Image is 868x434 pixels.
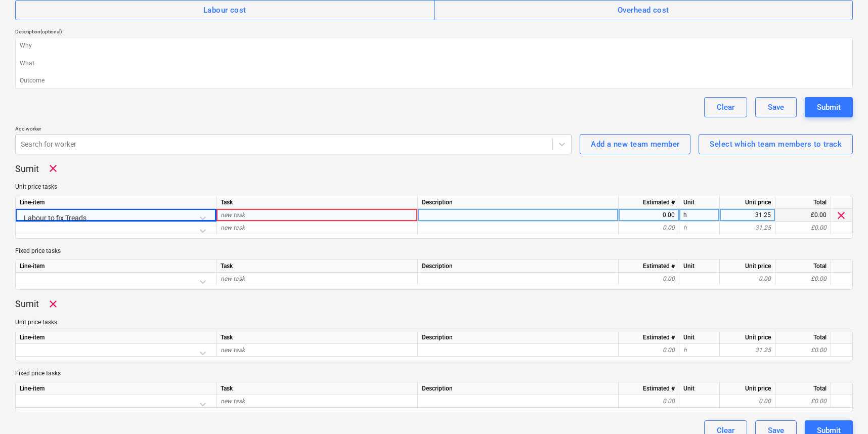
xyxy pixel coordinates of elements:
[724,209,771,222] div: 31.25
[216,382,418,395] div: Task
[418,382,619,395] div: Description
[775,344,831,357] div: £0.00
[418,331,619,344] div: Description
[623,209,675,222] div: 0.00
[619,196,679,209] div: Estimated #
[221,224,245,231] span: new task
[775,209,831,222] div: £0.00
[724,273,771,285] div: 0.00
[15,163,39,175] p: Sumit
[835,209,847,221] span: clear
[724,344,771,357] div: 31.25
[805,97,853,117] button: Submit
[679,222,720,234] div: h
[203,4,246,17] div: Labour cost
[710,138,842,151] div: Select which team members to track
[619,260,679,273] div: Estimated #
[720,382,775,395] div: Unit price
[16,196,216,209] div: Line-item
[704,97,747,117] button: Clear
[15,247,853,255] p: Fixed price tasks
[623,222,675,234] div: 0.00
[16,382,216,395] div: Line-item
[15,183,853,191] p: Unit price tasks
[720,196,775,209] div: Unit price
[679,209,720,222] div: h
[679,344,720,357] div: h
[15,28,853,35] div: Description (optional)
[679,260,720,273] div: Unit
[699,134,853,154] button: Select which team members to track
[775,260,831,273] div: Total
[16,260,216,273] div: Line-item
[619,382,679,395] div: Estimated #
[15,318,853,327] p: Unit price tasks
[221,211,245,219] span: new task
[679,196,720,209] div: Unit
[618,4,669,17] div: Overhead cost
[221,275,245,282] span: new task
[679,382,720,395] div: Unit
[619,331,679,344] div: Estimated #
[775,395,831,408] div: £0.00
[623,344,675,357] div: 0.00
[15,125,572,134] p: Add worker
[15,298,39,310] p: Sumit
[768,101,784,114] div: Save
[817,101,841,114] div: Submit
[724,222,771,234] div: 31.25
[775,222,831,234] div: £0.00
[15,369,853,378] p: Fixed price tasks
[16,331,216,344] div: Line-item
[775,196,831,209] div: Total
[580,134,690,154] button: Add a new team member
[47,162,59,175] span: Remove worker
[418,260,619,273] div: Description
[775,331,831,344] div: Total
[221,346,245,354] span: new task
[216,331,418,344] div: Task
[720,260,775,273] div: Unit price
[717,101,734,114] div: Clear
[591,138,679,151] div: Add a new team member
[623,395,675,408] div: 0.00
[724,395,771,408] div: 0.00
[755,97,797,117] button: Save
[623,273,675,285] div: 0.00
[221,398,245,405] span: new task
[216,260,418,273] div: Task
[775,273,831,285] div: £0.00
[47,298,59,310] span: Remove worker
[720,331,775,344] div: Unit price
[418,196,619,209] div: Description
[216,196,418,209] div: Task
[679,331,720,344] div: Unit
[775,382,831,395] div: Total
